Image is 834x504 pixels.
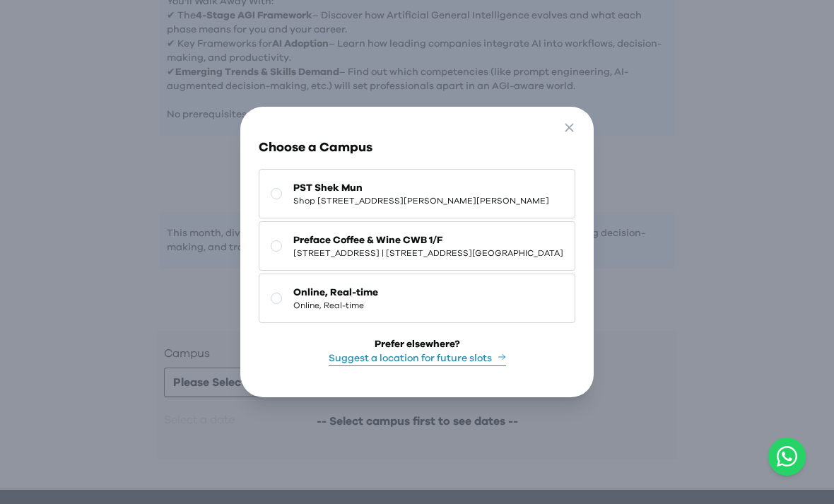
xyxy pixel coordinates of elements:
[293,286,378,300] span: Online, Real-time
[293,300,378,311] span: Online, Real-time
[293,247,563,259] span: [STREET_ADDRESS] | [STREET_ADDRESS][GEOGRAPHIC_DATA]
[329,351,506,366] button: Suggest a location for future slots
[293,233,563,247] span: Preface Coffee & Wine CWB 1/F
[259,274,575,323] button: Online, Real-timeOnline, Real-time
[293,195,549,206] span: Shop [STREET_ADDRESS][PERSON_NAME][PERSON_NAME]
[293,181,549,195] span: PST Shek Mun
[375,337,460,351] div: Prefer elsewhere?
[259,169,575,218] button: PST Shek MunShop [STREET_ADDRESS][PERSON_NAME][PERSON_NAME]
[259,138,575,158] h3: Choose a Campus
[259,221,575,271] button: Preface Coffee & Wine CWB 1/F[STREET_ADDRESS] | [STREET_ADDRESS][GEOGRAPHIC_DATA]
